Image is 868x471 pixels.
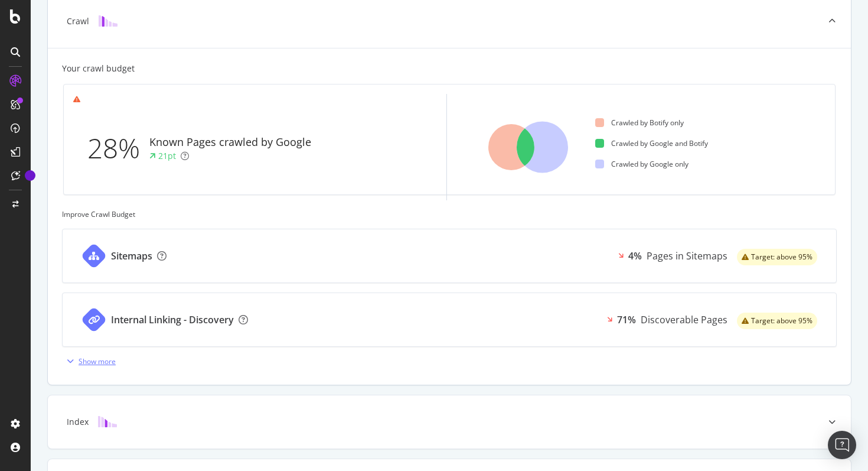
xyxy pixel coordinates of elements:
div: Open Intercom Messenger [828,431,856,459]
div: 28% [87,129,149,168]
a: Internal Linking - Discovery71%Discoverable Pageswarning label [62,293,837,347]
div: Crawled by Botify only [595,118,684,128]
div: Known Pages crawled by Google [149,135,311,150]
span: Target: above 95% [751,317,812,324]
div: Show more [79,356,116,366]
div: Crawled by Google and Botify [595,138,708,148]
a: Sitemaps4%Pages in Sitemapswarning label [62,229,837,283]
div: Pages in Sitemaps [647,249,727,263]
span: Target: above 95% [751,254,812,261]
img: block-icon [99,15,118,27]
div: warning label [737,313,817,329]
div: 4% [628,249,642,263]
div: Crawled by Google only [595,159,688,169]
button: Show more [62,352,116,371]
div: 21pt [158,150,176,162]
div: 71% [617,313,636,327]
div: Internal Linking - Discovery [111,313,234,327]
div: Index [67,416,89,428]
div: Improve Crawl Budget [62,209,837,219]
img: block-icon [98,416,117,427]
div: Your crawl budget [62,63,135,74]
div: Crawl [67,15,89,27]
div: Tooltip anchor [25,170,35,181]
div: Sitemaps [111,249,152,263]
div: warning label [737,249,817,265]
div: Discoverable Pages [641,313,727,327]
